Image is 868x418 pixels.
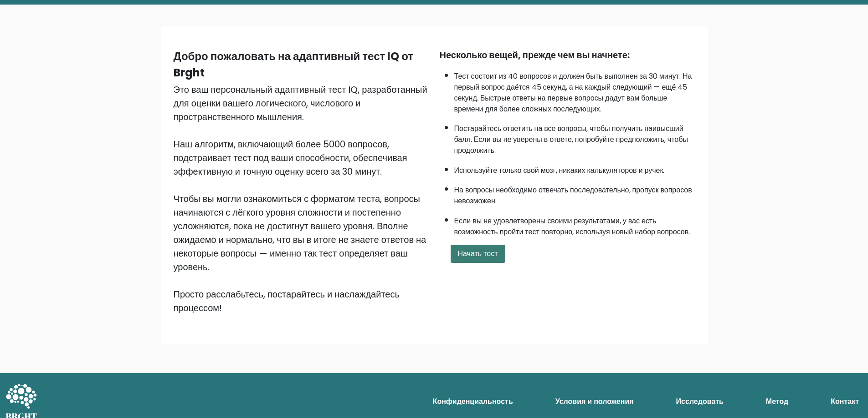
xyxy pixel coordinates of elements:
a: Метод [762,393,792,411]
font: Конфиденциальность [433,396,513,407]
font: Постарайтесь ответить на все вопросы, чтобы получить наивысший балл. Если вы не уверены в ответе,... [454,123,688,156]
a: Контакт [827,393,863,411]
a: Исследовать [673,393,727,411]
a: Условия и положения [552,393,637,411]
font: Исследовать [676,396,724,407]
font: Контакт [831,396,859,407]
font: Используйте только свой мозг, никаких калькуляторов и ручек. [454,165,665,176]
font: Просто расслабьтесь, постарайтесь и наслаждайтесь процессом! [174,288,400,314]
font: Условия и положения [555,396,634,407]
a: Конфиденциальность [429,393,517,411]
font: Наш алгоритм, включающий более 5000 вопросов, подстраивает тест под ваши способности, обеспечивая... [174,138,407,178]
button: Начать тест [451,245,505,263]
font: Если вы не удовлетворены своими результатами, у вас есть возможность пройти тест повторно, исполь... [454,216,690,237]
font: Начать тест [458,248,498,259]
font: Несколько вещей, прежде чем вы начнете: [440,49,630,61]
font: Добро пожаловать на адаптивный тест IQ от Brght [174,49,414,80]
font: Тест состоит из 40 вопросов и должен быть выполнен за 30 минут. На первый вопрос даётся 45 секунд... [454,71,692,114]
font: Это ваш персональный адаптивный тест IQ, разработанный для оценки вашего логического, числового и... [174,83,427,123]
font: На вопросы необходимо отвечать последовательно, пропуск вопросов невозможен. [454,185,692,206]
font: Метод [766,396,788,407]
font: Чтобы вы могли ознакомиться с форматом теста, вопросы начинаются с лёгкого уровня сложности и пос... [174,192,426,273]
